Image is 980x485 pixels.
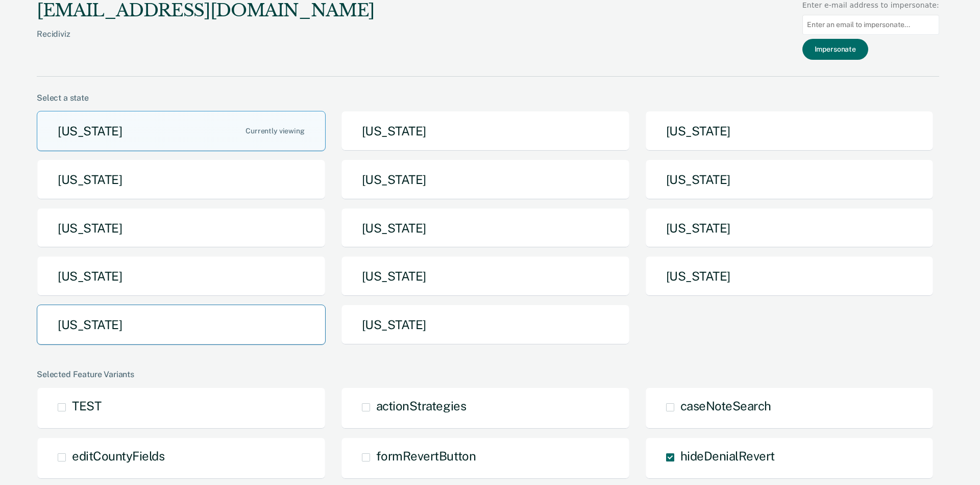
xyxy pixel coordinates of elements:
button: [US_STATE] [37,159,326,200]
button: [US_STATE] [341,208,630,248]
button: [US_STATE] [341,305,630,345]
div: Recidiviz [37,29,375,55]
span: formRevertButton [376,449,476,463]
span: TEST [72,399,101,413]
button: Impersonate [802,39,868,60]
span: actionStrategies [376,399,466,413]
button: [US_STATE] [645,111,934,151]
span: caseNoteSearch [680,399,771,413]
button: [US_STATE] [37,305,326,345]
span: editCountyFields [72,449,164,463]
button: [US_STATE] [37,256,326,296]
button: [US_STATE] [645,208,934,248]
button: [US_STATE] [341,256,630,296]
button: [US_STATE] [645,256,934,296]
button: [US_STATE] [37,111,326,151]
input: Enter an email to impersonate... [802,15,939,35]
button: [US_STATE] [37,208,326,248]
div: Selected Feature Variants [37,369,939,379]
button: [US_STATE] [341,111,630,151]
button: [US_STATE] [341,159,630,200]
button: [US_STATE] [645,159,934,200]
span: hideDenialRevert [680,449,775,463]
div: Select a state [37,93,939,103]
